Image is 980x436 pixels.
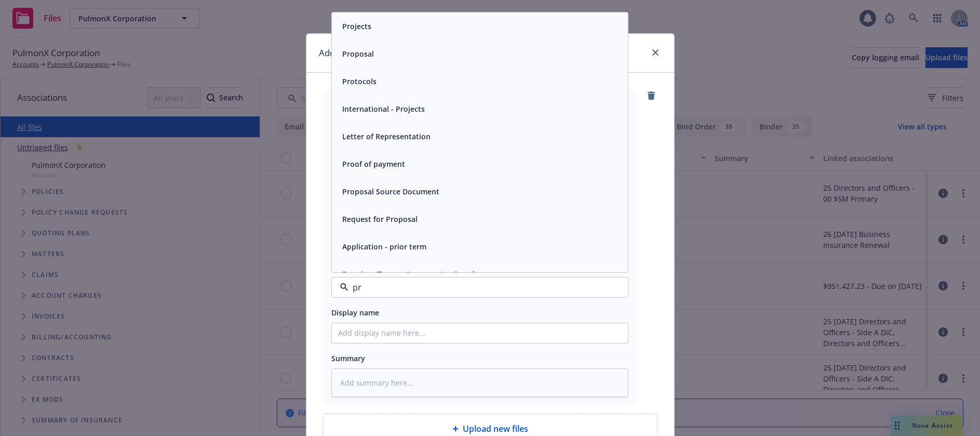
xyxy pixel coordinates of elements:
[332,323,628,343] input: Add display name here...
[342,241,426,252] button: Application - prior term
[342,269,475,280] button: Premium Finance Agreement - signed
[319,46,354,60] h1: Add files
[342,158,405,169] button: Proof of payment
[645,89,657,102] a: remove
[649,46,662,59] a: close
[342,103,425,114] button: International - Projects
[348,281,607,294] input: Filter by keyword
[342,48,374,59] button: Proposal
[342,76,377,87] button: Protocols
[331,308,379,318] span: Display name
[342,186,439,197] button: Proposal Source Document
[342,131,431,142] button: Letter of Representation
[331,353,365,363] span: Summary
[463,422,528,435] span: Upload new files
[342,21,371,32] button: Projects
[342,214,418,224] button: Request for Proposal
